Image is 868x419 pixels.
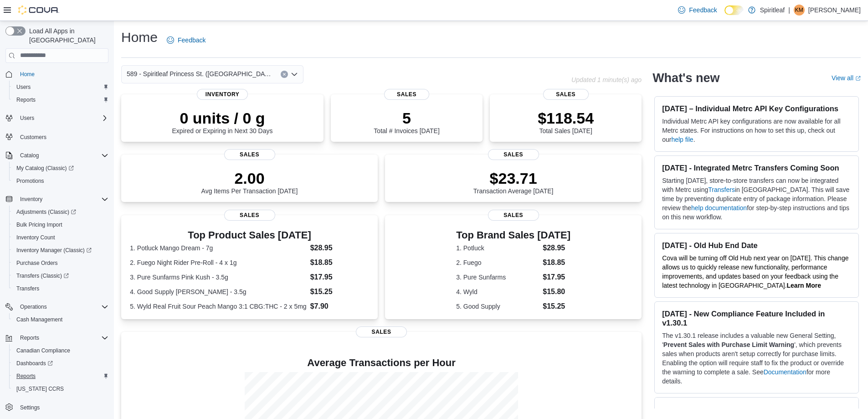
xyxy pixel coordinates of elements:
dd: $15.80 [543,286,570,297]
p: 2.00 [201,169,298,187]
a: Settings [16,402,43,413]
span: 589 - Spiritleaf Princess St. ([GEOGRAPHIC_DATA]) [127,68,272,79]
p: $118.54 [538,109,594,127]
button: Clear input [281,71,288,78]
span: Inventory [197,89,248,100]
span: Sales [356,326,407,337]
p: 0 units / 0 g [172,109,273,127]
a: Bulk Pricing Import [13,219,66,230]
dd: $15.25 [310,286,369,297]
h3: Top Product Sales [DATE] [130,230,369,241]
span: Catalog [20,152,39,159]
dt: 2. Fuego Night Rider Pre-Roll - 4 x 1g [130,258,306,267]
span: Transfers [16,285,39,292]
span: Home [16,68,108,80]
a: Adjustments (Classic) [13,207,80,217]
span: Purchase Orders [13,258,108,269]
span: My Catalog (Classic) [16,165,74,172]
dt: 4. Wyld [456,287,539,296]
a: [US_STATE] CCRS [13,383,67,394]
svg: External link [855,76,861,81]
span: Reports [13,371,108,382]
span: Adjustments (Classic) [16,208,76,216]
a: help file [671,136,693,143]
span: Dashboards [16,360,53,367]
a: Transfers (Classic) [13,270,72,281]
dt: 3. Pure Sunfarms [456,273,539,282]
a: Inventory Manager (Classic) [13,245,95,256]
h4: Average Transactions per Hour [128,357,634,368]
span: Users [16,83,31,91]
span: Reports [16,372,36,380]
span: Purchase Orders [16,259,58,267]
dd: $18.85 [310,257,369,268]
span: Reports [20,334,39,341]
a: View allExternal link [832,74,861,82]
a: Feedback [163,31,209,49]
span: Cash Management [16,316,62,323]
span: Inventory Manager (Classic) [16,247,92,254]
p: Individual Metrc API key configurations are now available for all Metrc states. For instructions ... [662,117,851,144]
button: Customers [2,130,112,143]
p: The v1.30.1 release includes a valuable new General Setting, ' ', which prevents sales when produ... [662,331,851,386]
a: Transfers [13,283,43,294]
dd: $7.90 [310,301,369,312]
a: Learn More [787,282,821,289]
a: Reports [13,371,39,382]
a: Reports [13,94,39,105]
span: Inventory [16,194,108,205]
dd: $17.95 [543,272,570,283]
span: Home [20,71,35,78]
a: Transfers (Classic) [9,269,112,282]
span: Sales [224,149,275,160]
span: Dashboards [13,358,108,369]
dt: 3. Pure Sunfarms Pink Kush - 3.5g [130,273,306,282]
span: Bulk Pricing Import [16,221,62,228]
dd: $15.25 [543,301,570,312]
span: Promotions [13,176,108,186]
span: Users [20,114,34,122]
button: Inventory [16,194,46,205]
span: Customers [16,131,108,142]
span: Canadian Compliance [16,347,70,354]
span: Transfers (Classic) [13,270,108,281]
button: Open list of options [291,71,298,78]
span: Cash Management [13,314,108,325]
a: Home [16,69,38,80]
p: Spiritleaf [760,5,785,16]
h1: Home [121,28,158,47]
p: 5 [374,109,439,127]
button: Cash Management [9,313,112,326]
input: Dark Mode [724,5,744,15]
span: Settings [20,404,40,411]
span: Inventory [20,196,42,203]
span: Reports [13,94,108,105]
dt: 1. Potluck [456,243,539,253]
a: Promotions [13,176,48,186]
strong: Prevent Sales with Purchase Limit Warning [663,341,794,348]
a: Customers [16,132,50,143]
span: Sales [384,89,430,100]
button: Users [16,113,38,124]
a: My Catalog (Classic) [13,163,77,174]
span: Inventory Manager (Classic) [13,245,108,256]
span: Feedback [178,36,205,45]
div: Transaction Average [DATE] [473,169,554,195]
dt: 5. Good Supply [456,302,539,311]
span: Users [16,113,108,124]
button: Reports [9,370,112,383]
a: help documentation [691,204,747,212]
a: Purchase Orders [13,258,62,269]
dt: 1. Potluck Mango Dream - 7g [130,243,306,253]
button: Home [2,67,112,81]
h3: [DATE] - New Compliance Feature Included in v1.30.1 [662,309,851,327]
span: [US_STATE] CCRS [16,385,64,393]
span: KM [795,5,803,16]
a: Transfers [708,186,735,193]
button: Purchase Orders [9,257,112,269]
span: Sales [543,89,589,100]
img: Cova [18,5,59,15]
a: Dashboards [13,358,56,369]
dd: $28.95 [543,243,570,253]
span: Sales [224,210,275,221]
